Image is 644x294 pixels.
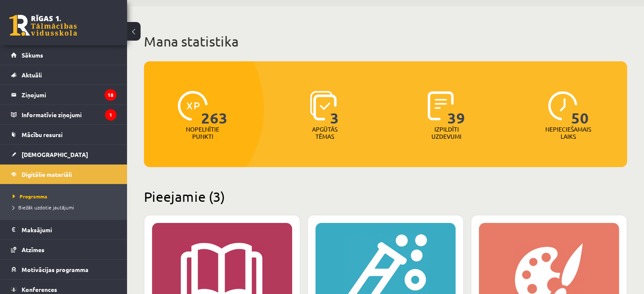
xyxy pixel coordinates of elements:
legend: Informatīvie ziņojumi [22,105,116,124]
a: Sākums [11,45,116,65]
legend: Maksājumi [22,220,116,239]
a: Mācību resursi [11,125,116,144]
a: Digitālie materiāli [11,165,116,184]
a: Rīgas 1. Tālmācības vidusskola [9,15,77,36]
a: Ziņojumi18 [11,85,116,104]
p: Nopelnītie punkti [186,126,219,140]
span: Sākums [22,51,43,59]
p: Nepieciešamais laiks [545,126,591,140]
span: Konferences [22,286,57,293]
i: 1 [105,109,116,121]
span: Biežāk uzdotie jautājumi [13,204,74,211]
a: Programma [13,192,119,200]
p: Apgūtās tēmas [308,126,341,140]
a: [DEMOGRAPHIC_DATA] [11,145,116,164]
span: Motivācijas programma [22,266,88,273]
span: Programma [13,193,47,200]
span: 50 [571,91,589,126]
i: 18 [105,89,116,101]
img: icon-clock-7be60019b62300814b6bd22b8e044499b485619524d84068768e800edab66f18.svg [548,91,578,121]
span: Aktuāli [22,71,42,79]
span: 3 [330,91,339,126]
a: Biežāk uzdotie jautājumi [13,203,119,211]
h2: Pieejamie (3) [144,188,627,205]
span: Mācību resursi [22,131,63,138]
p: Izpildīti uzdevumi [430,126,463,140]
span: 263 [201,91,228,126]
img: icon-learned-topics-4a711ccc23c960034f471b6e78daf4a3bad4a20eaf4de84257b87e66633f6470.svg [310,91,337,121]
a: Informatīvie ziņojumi1 [11,105,116,124]
span: Digitālie materiāli [22,170,72,178]
a: Motivācijas programma [11,260,116,279]
span: [DEMOGRAPHIC_DATA] [22,151,88,158]
img: icon-xp-0682a9bc20223a9ccc6f5883a126b849a74cddfe5390d2b41b4391c66f2066e7.svg [178,91,207,121]
a: Atzīmes [11,240,116,259]
a: Aktuāli [11,65,116,85]
legend: Ziņojumi [22,85,116,104]
span: Atzīmes [22,246,44,253]
span: 39 [448,91,465,126]
h1: Mana statistika [144,33,627,50]
img: icon-completed-tasks-ad58ae20a441b2904462921112bc710f1caf180af7a3daa7317a5a94f2d26646.svg [428,91,454,121]
a: Maksājumi [11,220,116,239]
